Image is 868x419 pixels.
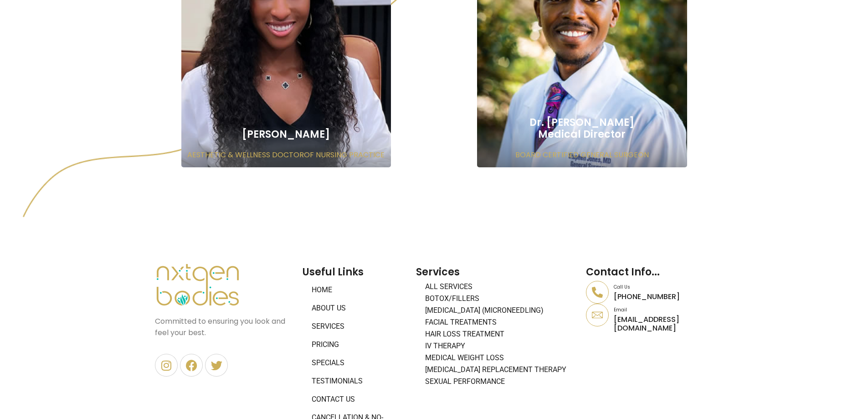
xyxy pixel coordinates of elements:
[416,352,577,364] a: Medical Weight Loss
[614,306,627,313] a: Email
[155,316,293,338] p: Committed to ensuring you look and feel your best.
[416,376,577,388] a: Sexual Performance
[416,263,577,281] h2: Services
[614,284,630,290] a: Call Us
[614,315,713,332] p: [EMAIL_ADDRESS][DOMAIN_NAME]
[416,293,577,305] a: BOTOX/FILLERS
[586,281,609,304] a: Call Us
[416,316,577,328] a: Facial Treatments
[614,292,713,301] p: [PHONE_NUMBER]
[303,372,407,390] a: Testimonials
[303,281,407,299] a: Home
[416,328,577,340] a: Hair Loss Treatment
[303,354,407,372] a: Specials
[303,299,407,317] a: About Us
[486,117,678,140] h2: Dr. [PERSON_NAME] Medical Director
[303,263,407,281] h2: Useful Links
[486,150,678,160] p: BOARD CERTIFIED GENERAL SURGEON
[303,390,407,409] a: Contact Us
[303,336,407,354] a: Pricing
[416,281,577,388] nav: Menu
[586,263,713,281] h2: Contact Info...
[181,129,391,140] h2: [PERSON_NAME]
[181,150,391,160] p: AESTHETIC & WELLNESS DOCTOROF NURSING PRACTICE
[416,305,577,316] a: [MEDICAL_DATA] (Microneedling)
[586,304,609,326] a: Email
[416,340,577,352] a: IV Therapy
[416,364,577,376] a: [MEDICAL_DATA] Replacement Therapy
[303,317,407,336] a: Services
[416,281,577,293] a: All Services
